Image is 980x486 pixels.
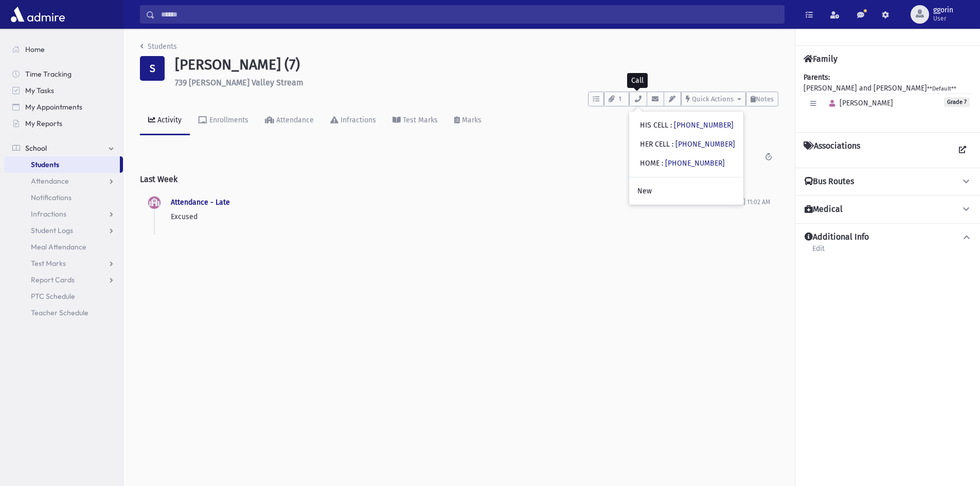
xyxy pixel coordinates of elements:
h1: [PERSON_NAME] (7) [175,56,778,74]
span: Notes [756,95,774,103]
div: Infractions [338,116,376,124]
a: Time Tracking [4,66,123,82]
a: Students [4,156,120,173]
a: [PHONE_NUMBER] [665,159,725,168]
span: Quick Actions [692,95,734,103]
a: Enrollments [190,106,257,135]
span: [DATE] 11:02 AM [728,199,770,206]
span: My Appointments [25,102,82,112]
button: Medical [804,204,972,215]
a: Home [4,41,123,58]
a: School [4,140,123,156]
span: Test Marks [31,259,66,268]
div: [PERSON_NAME] and [PERSON_NAME] [804,72,972,124]
a: Test Marks [4,255,123,272]
span: Grade 7 [944,97,970,107]
a: My Appointments [4,99,123,115]
button: 1 [604,92,629,106]
a: Student Logs [4,222,123,239]
span: : [662,159,663,168]
span: [PERSON_NAME] [825,99,893,107]
a: New [629,182,743,201]
h4: Additional Info [805,232,869,243]
div: Test Marks [401,116,438,124]
span: My Reports [25,119,62,128]
span: Teacher Schedule [31,308,88,317]
span: : [670,121,672,130]
span: Meal Attendance [31,242,86,251]
div: S [140,56,165,81]
h4: Bus Routes [805,176,854,187]
a: [PHONE_NUMBER] [674,121,734,130]
a: Marks [446,106,490,135]
span: : [672,140,673,149]
span: Students [31,160,59,169]
span: Attendance [31,176,69,186]
b: Parents: [804,73,830,82]
a: Meal Attendance [4,239,123,255]
a: Report Cards [4,272,123,288]
div: Call [627,73,648,88]
span: 1 [616,95,625,104]
span: Time Tracking [25,69,72,79]
p: Excused [171,211,728,222]
span: User [933,14,953,23]
a: Activity [140,106,190,135]
span: Home [25,45,45,54]
button: Quick Actions [681,92,746,106]
div: HER CELL [640,139,735,150]
a: Notifications [4,189,123,206]
h4: Medical [805,204,843,215]
nav: breadcrumb [140,41,177,56]
h4: Associations [804,141,860,159]
img: AdmirePro [8,4,67,25]
span: Report Cards [31,275,75,284]
a: My Tasks [4,82,123,99]
a: My Reports [4,115,123,132]
a: Attendance [257,106,322,135]
button: Bus Routes [804,176,972,187]
a: Infractions [322,106,384,135]
div: Marks [460,116,482,124]
a: Edit [812,243,825,261]
div: Attendance [274,116,314,124]
h2: Last Week [140,166,778,192]
button: Additional Info [804,232,972,243]
span: Notifications [31,193,72,202]
span: My Tasks [25,86,54,95]
span: Infractions [31,209,66,219]
a: Attendance [4,173,123,189]
span: Student Logs [31,226,73,235]
a: PTC Schedule [4,288,123,304]
span: School [25,143,47,153]
a: Attendance - Late [171,198,230,207]
a: [PHONE_NUMBER] [675,140,735,149]
span: ggorin [933,6,953,14]
div: Activity [155,116,182,124]
a: View all Associations [953,141,972,159]
button: Notes [746,92,778,106]
div: HIS CELL [640,120,734,131]
a: Students [140,42,177,51]
a: Teacher Schedule [4,304,123,321]
div: HOME [640,158,725,169]
a: Test Marks [384,106,446,135]
input: Search [155,5,784,24]
h4: Family [804,54,838,64]
a: Infractions [4,206,123,222]
div: Enrollments [207,116,248,124]
span: PTC Schedule [31,292,75,301]
h6: 739 [PERSON_NAME] Valley Stream [175,78,778,87]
